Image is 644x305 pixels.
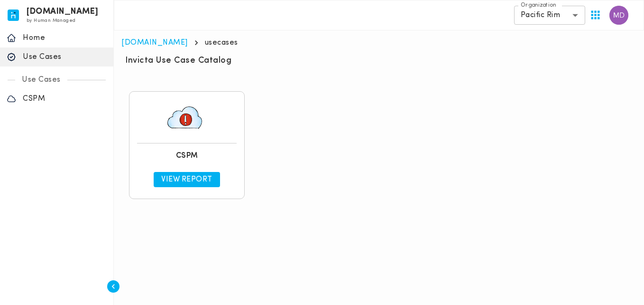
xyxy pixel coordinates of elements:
p: Use Cases [23,52,107,62]
label: Organization [521,1,556,10]
p: Use Cases [15,75,67,85]
span: by Human Managed [27,18,75,23]
a: View Report [154,172,220,187]
nav: breadcrumb [121,38,636,48]
a: [DOMAIN_NAME] [121,39,188,47]
p: CSPM [23,94,107,104]
img: usecase [137,99,237,135]
h6: Invicta Use Case Catalog [125,55,231,67]
p: Home [23,33,107,43]
div: Pacific Rim [514,6,585,25]
h6: [DOMAIN_NAME] [27,9,99,15]
p: View Report [161,175,212,184]
img: Marc Daniel Jamindang [609,6,628,25]
button: User [606,2,632,29]
h6: CSPM [176,151,198,161]
img: invicta.io [8,10,19,21]
p: usecases [205,38,238,48]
